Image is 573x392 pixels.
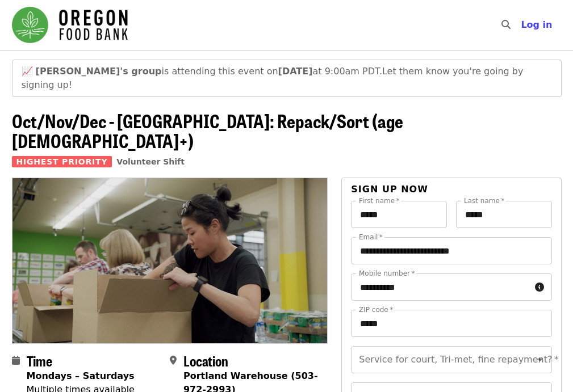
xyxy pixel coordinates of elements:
[359,234,383,241] label: Email
[12,355,20,366] i: calendar icon
[351,184,428,195] span: Sign up now
[512,14,561,36] button: Log in
[456,201,552,228] input: Last name
[517,11,526,39] input: Search
[359,270,415,277] label: Mobile number
[116,157,185,166] a: Volunteer Shift
[464,197,504,204] label: Last name
[351,310,551,337] input: ZIP code
[278,66,313,77] strong: [DATE]
[183,351,228,370] span: Location
[12,156,112,167] span: Highest Priority
[359,306,393,313] label: ZIP code
[12,178,328,343] img: Oct/Nov/Dec - Portland: Repack/Sort (age 8+) organized by Oregon Food Bank
[27,351,52,370] span: Time
[351,273,530,301] input: Mobile number
[532,352,548,368] button: Open
[351,201,447,228] input: First name
[22,66,33,77] span: growth emoji
[12,107,403,154] span: Oct/Nov/Dec - [GEOGRAPHIC_DATA]: Repack/Sort (age [DEMOGRAPHIC_DATA]+)
[351,237,551,264] input: Email
[36,66,382,77] span: is attending this event on at 9:00am PDT.
[36,66,162,77] strong: [PERSON_NAME]'s group
[501,19,511,30] i: search icon
[27,370,135,381] strong: Mondays – Saturdays
[535,282,544,293] i: circle-info icon
[170,355,177,366] i: map-marker-alt icon
[12,7,128,43] img: Oregon Food Bank - Home
[521,19,552,30] span: Log in
[359,197,400,204] label: First name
